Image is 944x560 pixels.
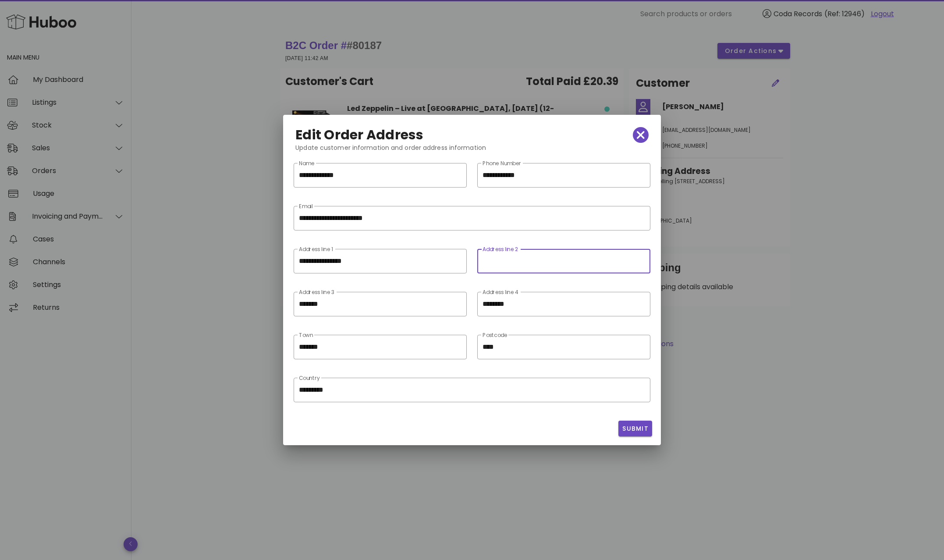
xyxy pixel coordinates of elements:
button: Submit [618,421,652,436]
label: Town [299,332,313,339]
span: Submit [622,424,649,433]
label: Country [299,375,320,382]
div: Update customer information and order address information [288,143,656,159]
label: Name [299,160,314,167]
label: Phone Number [483,160,522,167]
label: Address line 2 [483,246,518,253]
label: Postcode [483,332,507,339]
label: Address line 3 [299,289,334,296]
label: Address line 4 [483,289,519,296]
label: Email [299,203,313,210]
h2: Edit Order Address [295,128,424,142]
label: Address line 1 [299,246,333,253]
